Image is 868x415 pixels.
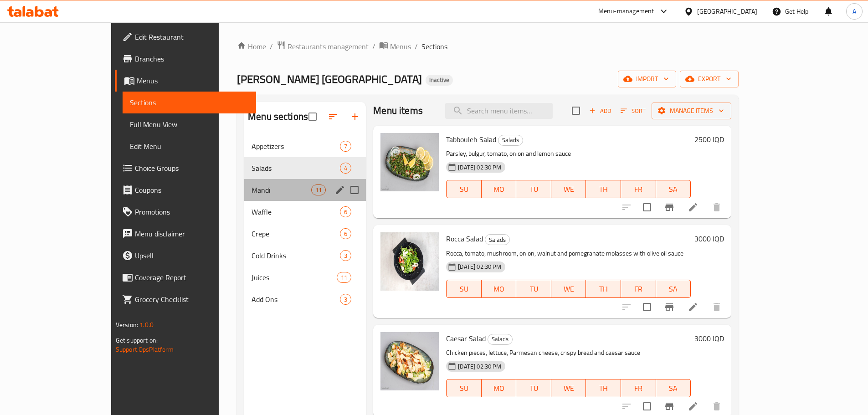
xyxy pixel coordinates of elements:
span: MO [485,183,513,196]
span: FR [625,282,652,296]
h6: 3000 IQD [694,232,724,245]
button: import [618,71,676,87]
a: Edit Restaurant [115,26,256,48]
span: 3 [340,251,351,260]
button: FR [621,379,656,397]
li: / [415,41,418,52]
a: Promotions [115,201,256,223]
span: import [625,73,669,85]
span: Upsell [135,250,249,261]
button: edit [333,183,347,197]
button: SA [656,280,691,298]
a: Restaurants management [277,41,369,52]
span: Tabbouleh Salad [446,133,496,146]
button: WE [551,280,586,298]
button: delete [706,196,728,218]
span: Select section [566,101,586,120]
div: Waffle6 [244,201,366,223]
button: TH [586,180,621,198]
button: WE [551,379,586,397]
span: Salads [488,334,512,344]
span: Branches [135,53,249,64]
span: MO [485,282,513,296]
button: Branch-specific-item [658,196,680,218]
button: TU [516,180,551,198]
div: Inactive [426,75,453,86]
span: 11 [312,186,325,195]
span: SA [660,282,688,296]
span: 6 [340,208,351,216]
button: TU [516,280,551,298]
button: SU [446,280,481,298]
button: export [680,71,739,87]
span: Sort sections [322,106,344,128]
span: Restaurants management [288,41,369,52]
a: Menu disclaimer [115,223,256,245]
button: SU [446,379,481,397]
span: SU [450,382,478,395]
a: Edit menu item [688,401,699,412]
span: Manage items [659,105,724,117]
button: MO [482,180,517,198]
div: items [340,206,351,217]
img: Rocca Salad [380,232,439,291]
button: delete [706,296,728,318]
button: Manage items [652,102,731,119]
h2: Menu sections [248,110,308,123]
span: Inactive [426,76,453,84]
span: Salads [498,135,523,145]
span: Sort [621,106,646,116]
span: FR [625,382,652,395]
div: Salads [485,234,510,245]
span: Salads [252,163,340,174]
span: TH [590,382,617,395]
a: Sections [123,92,256,113]
span: Grocery Checklist [135,294,249,305]
img: Caesar Salad [380,332,439,390]
span: Version: [116,319,138,331]
span: Add [588,106,612,116]
a: Full Menu View [123,113,256,135]
a: Choice Groups [115,157,256,179]
span: Waffle [252,206,340,217]
button: FR [621,180,656,198]
div: items [311,184,326,195]
span: 11 [337,273,351,282]
span: Add Ons [252,294,340,305]
span: Promotions [135,206,249,217]
a: Edit Menu [123,135,256,157]
span: 3 [340,295,351,304]
h6: 3000 IQD [694,332,724,345]
div: Salads4 [244,157,366,179]
span: FR [625,183,652,196]
span: 6 [340,230,351,238]
div: items [340,163,351,174]
a: Upsell [115,245,256,266]
span: TH [590,183,617,196]
nav: breadcrumb [237,41,739,52]
span: Rocca Salad [446,232,483,246]
span: TU [520,382,548,395]
span: Sections [421,41,447,52]
span: Mandi [252,184,311,195]
a: Edit menu item [688,202,699,213]
span: WE [555,382,583,395]
span: A [853,6,856,16]
span: [PERSON_NAME] [GEOGRAPHIC_DATA] [237,69,422,89]
p: Rocca, tomato, mushroom, onion, walnut and pomegranate molasses with olive oil sauce [446,248,691,259]
a: Edit menu item [688,302,699,313]
button: WE [551,180,586,198]
h2: Menu items [373,104,423,118]
span: Select to update [637,198,657,217]
a: Coupons [115,179,256,201]
div: Appetizers [252,141,340,152]
button: MO [482,280,517,298]
h6: 2500 IQD [694,133,724,146]
span: Select all sections [303,107,322,126]
div: Cold Drinks3 [244,245,366,266]
img: Tabbouleh Salad [380,133,439,191]
span: export [687,73,731,85]
div: Juices11 [244,266,366,288]
a: Grocery Checklist [115,288,256,310]
span: 7 [340,142,351,151]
